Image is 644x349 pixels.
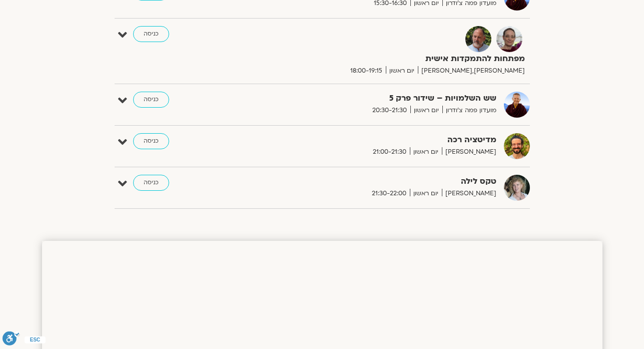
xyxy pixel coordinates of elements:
[410,188,442,199] span: יום ראשון
[133,92,169,108] a: כניסה
[133,175,169,191] a: כניסה
[280,52,525,66] strong: מפתחות להתמקדות אישית
[442,188,496,199] span: [PERSON_NAME]
[251,175,496,188] strong: טקס לילה
[251,133,496,147] strong: מדיטציה רכה
[369,147,410,157] span: 21:00-21:30
[133,133,169,149] a: כניסה
[442,147,496,157] span: [PERSON_NAME]
[369,105,410,116] span: 20:30-21:30
[386,66,418,76] span: יום ראשון
[368,188,410,199] span: 21:30-22:00
[133,26,169,42] a: כניסה
[410,147,442,157] span: יום ראשון
[418,66,525,76] span: [PERSON_NAME],[PERSON_NAME]
[251,92,496,105] strong: שש השלמויות – שידור פרק 5
[410,105,442,116] span: יום ראשון
[442,105,496,116] span: מועדון פמה צ'ודרון
[347,66,386,76] span: 18:00-19:15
